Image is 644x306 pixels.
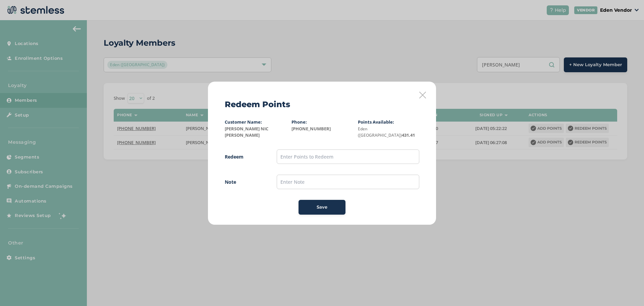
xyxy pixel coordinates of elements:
h2: Redeem Points [225,98,290,111]
label: [PHONE_NUMBER] [291,126,353,132]
label: Note [225,178,263,185]
small: Eden ([GEOGRAPHIC_DATA]) [358,126,402,138]
iframe: Chat Widget [610,274,644,306]
input: Enter Points to Redeem [277,149,419,164]
label: Redeem [225,153,263,160]
input: Enter Note [277,175,419,189]
label: 431.41 [358,126,419,139]
button: Save [299,200,345,215]
span: Save [317,204,327,211]
label: [PERSON_NAME] NIC [PERSON_NAME] [225,126,286,139]
label: Customer Name: [225,119,262,125]
label: Phone: [291,119,307,125]
label: Points Available: [358,119,394,125]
